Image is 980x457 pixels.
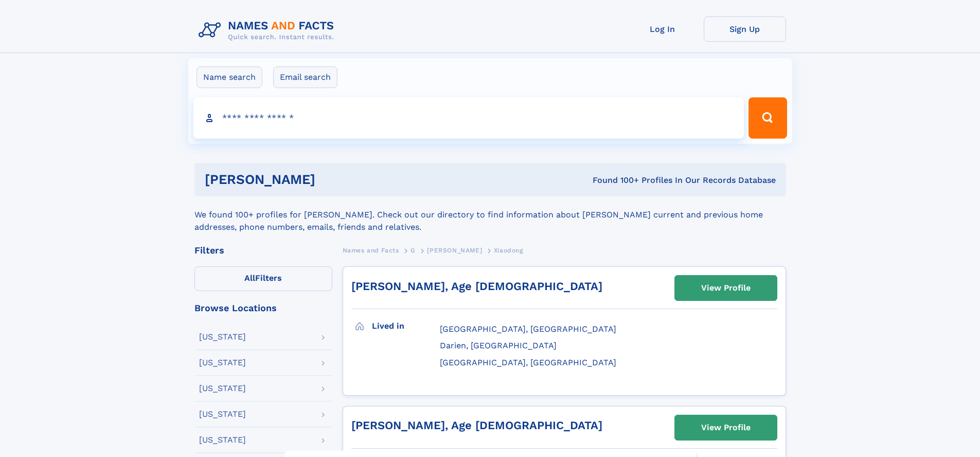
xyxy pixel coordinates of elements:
div: [US_STATE] [199,436,246,444]
span: [GEOGRAPHIC_DATA], [GEOGRAPHIC_DATA] [440,324,616,334]
label: Filters [194,266,332,291]
div: [US_STATE] [199,333,246,341]
h3: Lived in [372,317,440,335]
div: Found 100+ Profiles In Our Records Database [454,175,776,186]
a: View Profile [675,415,777,440]
button: Search Button [749,97,787,139]
span: G [411,247,416,254]
span: Xiaodong [494,247,523,254]
div: [US_STATE] [199,359,246,367]
div: View Profile [701,276,751,300]
a: [PERSON_NAME], Age [DEMOGRAPHIC_DATA] [351,280,602,293]
div: [US_STATE] [199,410,246,418]
h1: [PERSON_NAME] [205,173,454,186]
label: Email search [273,66,337,88]
a: Names and Facts [343,244,399,257]
div: We found 100+ profiles for [PERSON_NAME]. Check out our directory to find information about [PERS... [194,196,786,233]
span: Darien, [GEOGRAPHIC_DATA] [440,341,557,350]
label: Name search [197,66,262,88]
a: View Profile [675,276,777,300]
input: search input [193,97,744,139]
div: Browse Locations [194,303,332,313]
span: [PERSON_NAME] [427,247,482,254]
span: [GEOGRAPHIC_DATA], [GEOGRAPHIC_DATA] [440,358,616,367]
span: All [244,273,255,283]
div: [US_STATE] [199,384,246,393]
div: Filters [194,246,332,255]
img: Logo Names and Facts [194,16,343,44]
a: Sign Up [704,16,786,42]
a: Log In [621,16,704,42]
div: View Profile [701,416,751,439]
a: [PERSON_NAME], Age [DEMOGRAPHIC_DATA] [351,419,602,432]
a: G [411,244,416,257]
a: [PERSON_NAME] [427,244,482,257]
